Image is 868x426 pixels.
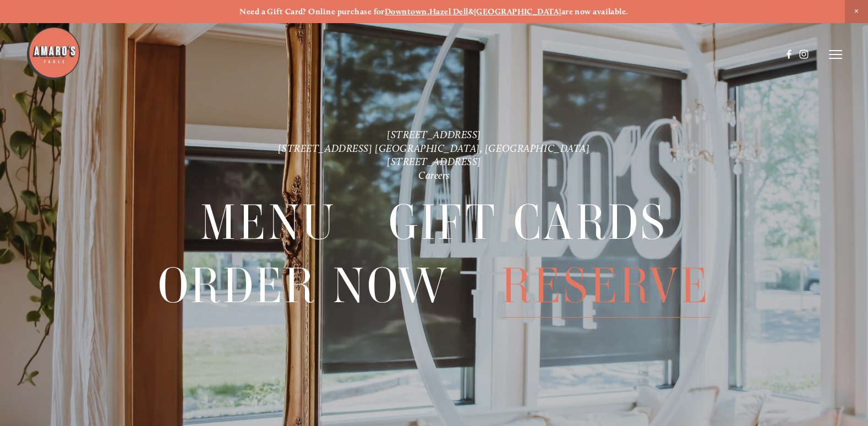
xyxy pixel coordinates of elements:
strong: are now available. [561,7,629,17]
a: Reserve [501,254,710,317]
a: Menu [200,191,337,254]
a: Order Now [158,254,450,317]
a: [STREET_ADDRESS] [387,155,481,168]
a: [GEOGRAPHIC_DATA] [474,7,561,17]
span: Reserve [501,254,710,318]
a: [STREET_ADDRESS] [387,128,481,141]
img: Amaro's Table [26,26,81,81]
strong: & [468,7,474,17]
span: Order Now [158,254,450,318]
strong: Need a Gift Card? Online purchase for [239,7,385,17]
a: Downtown [385,7,427,17]
a: Careers [418,169,450,182]
strong: , [427,7,429,17]
a: Hazel Dell [429,7,468,17]
span: Gift Cards [389,191,667,254]
span: Menu [200,191,337,254]
a: [STREET_ADDRESS] [GEOGRAPHIC_DATA], [GEOGRAPHIC_DATA] [278,142,589,155]
a: Gift Cards [389,191,667,254]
